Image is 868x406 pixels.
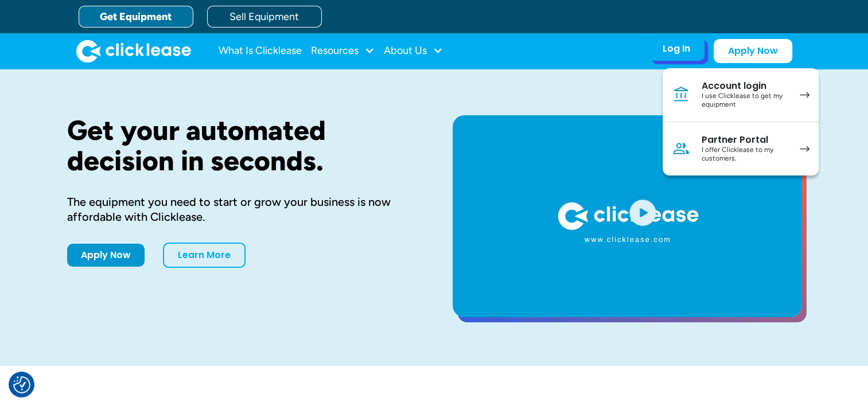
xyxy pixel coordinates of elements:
a: Partner PortalI offer Clicklease to my customers. [663,122,819,175]
a: Learn More [163,243,246,268]
img: Person icon [672,139,690,158]
a: Sell Equipment [207,6,322,28]
a: What Is Clicklease [219,40,302,63]
div: I use Clicklease to get my equipment [702,92,788,110]
div: Partner Portal [702,134,788,146]
img: arrow [800,146,809,152]
img: Revisit consent button [13,376,30,393]
nav: Log In [663,68,819,175]
div: Resources [311,40,375,63]
img: Clicklease logo [76,40,191,63]
img: Blue play button logo on a light blue circular background [627,196,658,228]
img: arrow [800,92,809,98]
a: home [76,40,191,63]
div: I offer Clicklease to my customers. [702,146,788,163]
div: Account login [702,80,788,92]
a: Apply Now [67,244,145,267]
a: Apply Now [714,39,792,63]
button: Consent Preferences [13,376,30,393]
div: Log In [663,43,690,54]
a: Get Equipment [79,6,193,28]
div: About Us [384,40,443,63]
h1: Get your automated decision in seconds. [67,115,416,176]
a: Account loginI use Clicklease to get my equipment [663,68,819,122]
div: The equipment you need to start or grow your business is now affordable with Clicklease. [67,194,416,224]
a: open lightbox [453,115,801,317]
img: Bank icon [672,85,690,104]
